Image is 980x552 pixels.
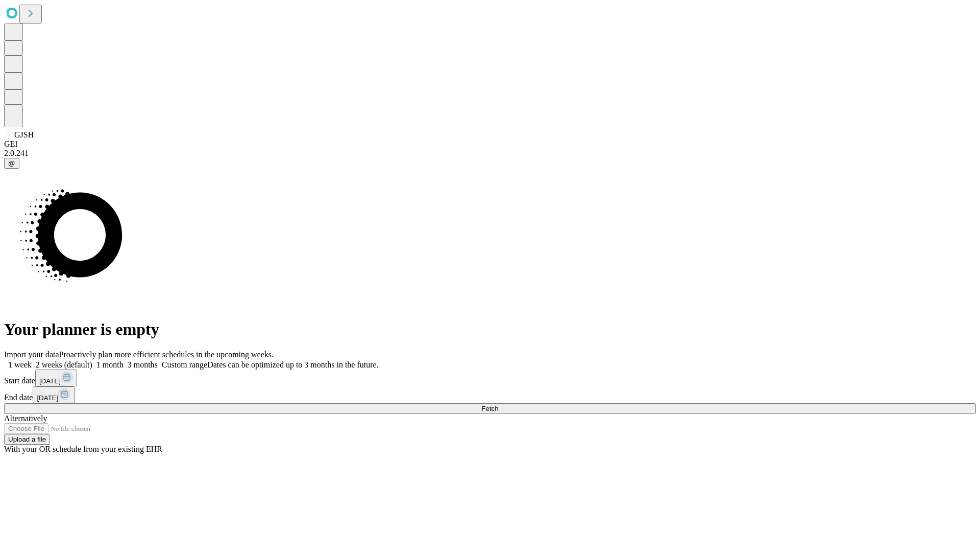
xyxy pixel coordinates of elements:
div: 2.0.241 [4,149,976,158]
span: 2 weeks (default) [36,360,92,369]
button: Fetch [4,403,976,414]
h1: Your planner is empty [4,320,976,339]
span: 1 week [8,360,32,369]
span: 1 month [96,360,124,369]
div: GEI [4,140,976,149]
button: @ [4,158,19,169]
span: Fetch [481,405,498,412]
div: Start date [4,370,976,386]
div: End date [4,386,976,403]
span: Dates can be optimized up to 3 months in the future. [207,360,378,369]
span: Alternatively [4,414,47,423]
button: Upload a file [4,434,50,445]
span: Proactively plan more efficient schedules in the upcoming weeks. [59,350,274,359]
span: With your OR schedule from your existing EHR [4,445,162,453]
button: [DATE] [33,386,75,403]
span: GJSH [14,130,34,139]
span: Custom range [162,360,207,369]
span: [DATE] [37,394,58,402]
span: Import your data [4,350,59,359]
span: 3 months [128,360,158,369]
span: [DATE] [39,377,61,385]
span: @ [8,159,15,167]
button: [DATE] [35,370,77,386]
